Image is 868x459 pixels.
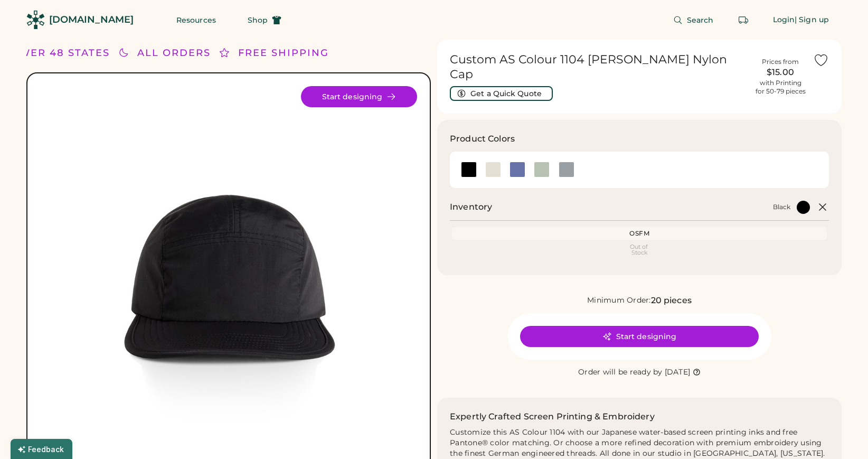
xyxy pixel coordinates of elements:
[301,86,417,107] button: Start designing
[26,11,45,29] img: Rendered Logo - Screens
[454,244,825,256] div: Out of Stock
[450,52,748,82] h1: Custom AS Colour 1104 [PERSON_NAME] Nylon Cap
[450,133,515,145] h3: Product Colors
[450,86,553,101] button: Get a Quick Quote
[235,10,294,31] button: Shop
[587,295,651,306] div: Minimum Order:
[49,13,134,26] div: [DOMAIN_NAME]
[651,294,692,307] div: 20 pieces
[754,66,807,79] div: $15.00
[3,46,110,60] div: LOWER 48 STATES
[665,367,691,378] div: [DATE]
[454,229,825,238] div: OSFM
[762,58,799,66] div: Prices from
[756,79,806,96] div: with Printing for 50-79 pieces
[450,201,492,213] h2: Inventory
[450,427,829,459] div: Customize this AS Colour 1104 with our Japanese water-based screen printing inks and free Pantone...
[661,10,727,31] button: Search
[164,10,229,31] button: Resources
[818,411,863,457] iframe: Front Chat
[687,16,714,24] span: Search
[578,367,663,378] div: Order will be ready by
[733,10,754,31] button: Retrieve an order
[520,326,759,347] button: Start designing
[450,410,655,423] h2: Expertly Crafted Screen Printing & Embroidery
[795,15,829,25] div: | Sign up
[238,46,329,60] div: FREE SHIPPING
[773,203,790,211] div: Black
[137,46,211,60] div: ALL ORDERS
[248,16,268,24] span: Shop
[773,15,795,25] div: Login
